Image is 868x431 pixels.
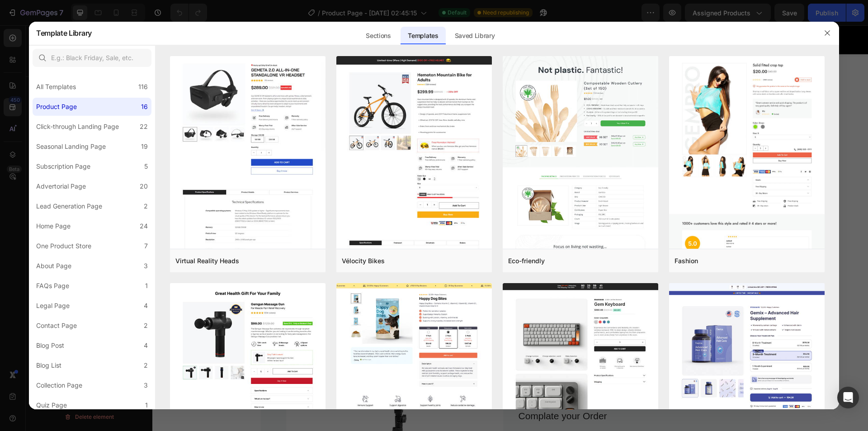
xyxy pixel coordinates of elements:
[401,27,445,45] div: Templates
[138,81,148,92] div: 116
[366,384,581,398] p: Complate your Order
[144,320,148,331] div: 2
[448,27,502,45] div: Saved Library
[201,250,515,291] p: Strengthen Your Health With Our Massagers
[144,241,148,251] div: 7
[359,27,398,45] div: Sections
[141,101,148,112] div: 16
[36,300,70,311] div: Legal Page
[144,201,148,212] div: 2
[36,400,67,411] div: Quiz Page
[144,260,148,271] div: 3
[98,142,147,150] div: [DOMAIN_NAME]
[36,260,71,271] div: About Page
[342,256,385,266] div: Vélocity Bikes
[141,141,148,152] div: 19
[837,387,859,408] div: Open Intercom Messenger
[140,181,148,192] div: 20
[36,360,61,371] div: Blog List
[36,380,82,391] div: Collection Page
[36,81,76,92] div: All Templates
[36,121,119,132] div: Click-through Landing Page
[116,164,236,173] div: [DOMAIN_NAME] - Preview Badge (Stars)
[36,141,106,152] div: Seasonal Landing Page
[144,300,148,311] div: 4
[36,181,86,192] div: Advertorial Page
[144,340,148,351] div: 4
[144,360,148,371] div: 2
[145,400,148,411] div: 1
[36,161,90,172] div: Subscription Page
[36,340,64,351] div: Blog Post
[365,343,582,383] h2: Zantra S1 Rise — Telescopic Floor Stand
[175,256,239,266] div: Virtual Reality Heads
[33,49,151,67] input: E.g.: Black Friday, Sale, etc.
[90,158,243,180] button: Judge.me - Preview Badge (Stars)
[36,201,102,212] div: Lead Generation Page
[98,164,108,175] img: Judgeme.png
[201,87,515,128] p: Let's Hear What Our Customers Have To Say
[144,380,148,391] div: 3
[271,2,444,26] span: Zantra - PO Series
[675,256,698,266] div: Fashion
[140,221,148,232] div: 24
[144,161,148,172] div: 5
[140,121,148,132] div: 22
[508,256,545,266] div: Eco-friendly
[145,280,148,291] div: 1
[36,21,92,45] h2: Template Library
[36,101,77,112] div: Product Page
[36,280,69,291] div: FAQs Page
[36,320,77,331] div: Contact Page
[36,221,71,232] div: Home Page
[36,241,91,251] div: One Product Store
